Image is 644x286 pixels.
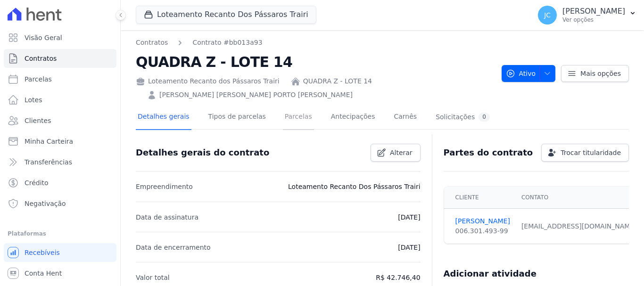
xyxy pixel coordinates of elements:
[544,12,551,18] span: JC
[288,181,421,192] p: Loteamento Recanto Dos Pássaros Trairi
[25,54,57,63] span: Contratos
[4,49,116,68] a: Contratos
[4,194,116,213] a: Negativação
[455,226,510,236] div: 006.301.493-99
[25,95,42,105] span: Lotes
[398,242,420,253] p: [DATE]
[136,181,193,192] p: Empreendimento
[4,243,116,262] a: Recebíveis
[4,264,116,283] a: Conta Hent
[455,216,510,226] a: [PERSON_NAME]
[444,187,516,209] th: Cliente
[25,157,72,167] span: Transferências
[390,148,413,157] span: Alterar
[541,144,629,162] a: Trocar titularidade
[25,248,60,257] span: Recebíveis
[25,178,49,188] span: Crédito
[479,113,490,122] div: 0
[159,90,353,100] a: [PERSON_NAME] [PERSON_NAME] PORTO [PERSON_NAME]
[136,76,280,86] div: Loteamento Recanto dos Pássaros Trairi
[136,38,494,48] nav: Breadcrumb
[444,147,533,158] h3: Partes do contrato
[4,70,116,89] a: Parcelas
[136,242,211,253] p: Data de encerramento
[136,38,263,48] nav: Breadcrumb
[303,76,372,86] a: QUADRA Z - LOTE 14
[506,65,536,82] span: Ativo
[25,116,51,125] span: Clientes
[4,28,116,47] a: Visão Geral
[136,105,191,130] a: Detalhes gerais
[530,2,644,28] button: JC [PERSON_NAME] Ver opções
[561,148,621,157] span: Trocar titularidade
[376,272,420,283] p: R$ 42.746,40
[392,105,419,130] a: Carnês
[25,269,62,278] span: Conta Hent
[562,7,625,16] p: [PERSON_NAME]
[25,199,66,208] span: Negativação
[4,153,116,172] a: Transferências
[561,65,629,82] a: Mais opções
[371,144,421,162] a: Alterar
[25,137,73,146] span: Minha Carteira
[136,6,316,24] button: Loteamento Recanto Dos Pássaros Trairi
[136,38,168,48] a: Contratos
[4,90,116,109] a: Lotes
[434,105,492,130] a: Solicitações0
[4,132,116,151] a: Minha Carteira
[398,212,420,223] p: [DATE]
[562,16,625,24] p: Ver opções
[192,38,262,48] a: Contrato #bb013a93
[25,74,52,84] span: Parcelas
[436,113,490,122] div: Solicitações
[206,105,268,130] a: Tipos de parcelas
[4,111,116,130] a: Clientes
[136,212,198,223] p: Data de assinatura
[444,268,537,279] h3: Adicionar atividade
[136,272,170,283] p: Valor total
[502,65,556,82] button: Ativo
[136,147,269,158] h3: Detalhes gerais do contrato
[329,105,377,130] a: Antecipações
[8,228,113,239] div: Plataformas
[580,69,621,78] span: Mais opções
[136,51,494,73] h2: QUADRA Z - LOTE 14
[25,33,62,42] span: Visão Geral
[4,173,116,192] a: Crédito
[283,105,314,130] a: Parcelas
